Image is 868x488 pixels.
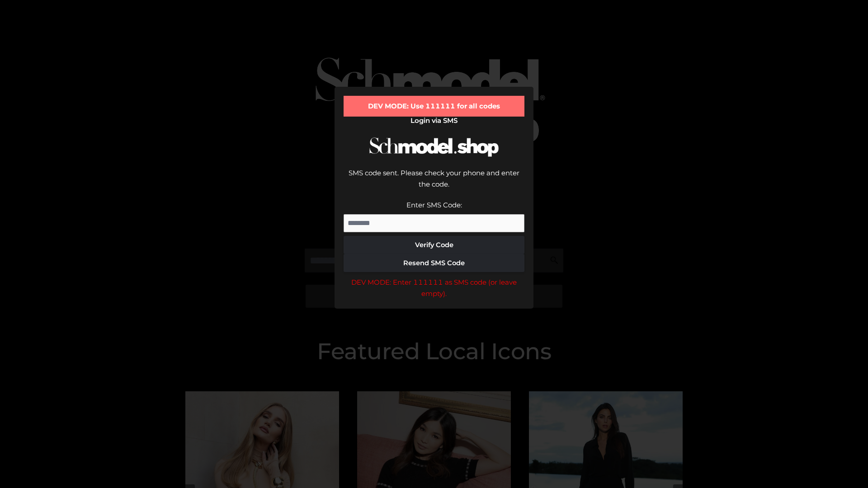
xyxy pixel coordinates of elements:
[406,201,462,209] label: Enter SMS Code:
[344,277,524,300] div: DEV MODE: Enter 111111 as SMS code (or leave empty).
[344,167,524,199] div: SMS code sent. Please check your phone and enter the code.
[366,129,502,165] img: Schmodel Logo
[344,117,524,125] h2: Login via SMS
[344,254,524,272] button: Resend SMS Code
[344,96,524,117] div: DEV MODE: Use 111111 for all codes
[344,236,524,254] button: Verify Code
